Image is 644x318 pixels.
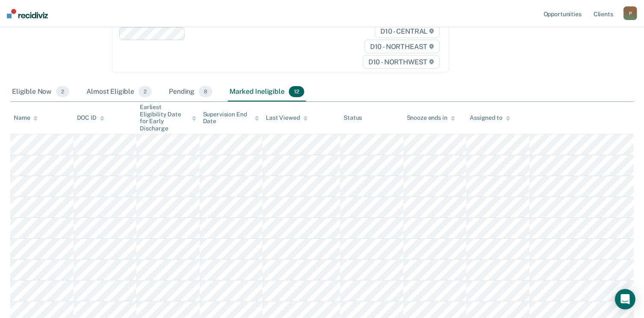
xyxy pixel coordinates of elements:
[344,114,362,121] div: Status
[266,114,307,121] div: Last Viewed
[623,6,637,20] button: P
[289,86,304,97] span: 12
[407,114,455,121] div: Snooze ends in
[199,86,212,97] span: 8
[138,86,152,97] span: 2
[470,114,510,121] div: Assigned to
[203,111,259,125] div: Supervision End Date
[56,86,69,97] span: 2
[140,104,196,132] div: Earliest Eligibility Date for Early Discharge
[375,24,440,38] span: D10 - CENTRAL
[7,9,48,18] img: Recidiviz
[77,114,104,121] div: DOC ID
[365,40,440,53] span: D10 - NORTHEAST
[85,83,153,101] div: Almost Eligible2
[167,83,214,101] div: Pending8
[14,114,38,121] div: Name
[228,83,306,101] div: Marked Ineligible12
[615,289,635,309] div: Open Intercom Messenger
[10,83,71,101] div: Eligible Now2
[363,55,440,69] span: D10 - NORTHWEST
